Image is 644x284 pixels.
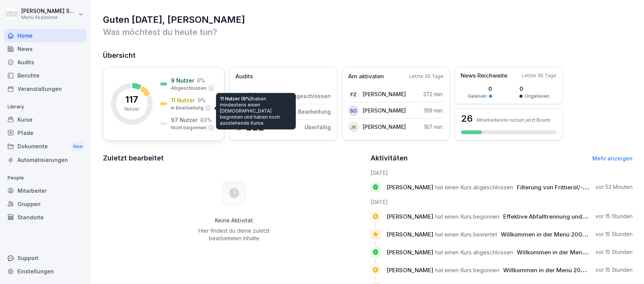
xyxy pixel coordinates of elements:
a: Veranstaltungen [4,82,87,95]
p: 11 Nutzer [171,96,195,104]
a: Audits [4,56,87,69]
p: 40 [246,92,258,101]
p: In Bearbeitung [171,105,204,111]
p: vor 15 Stunden [595,230,633,238]
div: New [71,142,84,151]
span: [PERSON_NAME] [387,184,433,191]
h6: [DATE] [371,169,633,177]
a: Kurse [4,113,87,126]
span: [PERSON_NAME] [387,249,433,256]
span: hat einen Kurs abgeschlossen [435,249,513,256]
p: [PERSON_NAME] [363,90,406,98]
a: DokumenteNew [4,140,87,154]
span: hat einen Kurs bewertet [435,231,497,238]
a: Berichte [4,69,87,82]
p: Abgeschlossen [290,92,331,100]
p: vor 15 Stunden [595,213,633,220]
div: Support [4,251,87,265]
p: In Bearbeitung [292,108,331,116]
p: Am aktivsten [348,72,384,81]
a: Gruppen [4,197,87,211]
span: 11 Nutzer (9%) [220,96,252,102]
p: 222 [246,123,264,132]
span: hat einen Kurs begonnen [435,213,499,220]
p: News Reichweite [461,71,507,80]
p: Gelesen [468,93,487,100]
p: Nutzer [125,106,139,113]
a: Mehr anzeigen [592,155,633,162]
p: 9 Nutzer [171,76,194,84]
p: 117 [125,95,138,104]
p: 372 min. [423,90,444,98]
p: Audits [235,72,253,81]
h1: Guten [DATE], [PERSON_NAME] [103,14,633,26]
p: Library [4,101,87,113]
p: People [4,172,87,184]
a: Mitarbeiter [4,184,87,197]
h2: Zuletzt bearbeitet [103,153,365,163]
p: Überfällig [305,123,331,131]
p: Was möchtest du heute tun? [103,26,633,38]
div: FZ [348,89,359,100]
p: vor 15 Stunden [595,248,633,256]
p: 8 % [197,76,205,84]
h2: Aktivitäten [371,153,408,163]
p: Ungelesen [525,93,549,100]
p: 9 % [197,96,206,104]
p: Abgeschlossen [171,85,207,92]
div: haben mindestens einen [DEMOGRAPHIC_DATA] begonnen und haben noch ausstehende Kurse. [216,93,296,129]
a: News [4,42,87,56]
a: Home [4,29,87,42]
p: 97 Nutzer [171,116,198,124]
h6: [DATE] [371,198,633,206]
p: 199 min. [424,106,444,114]
p: Menü Akademie [21,15,77,20]
p: [PERSON_NAME] [363,123,406,131]
h3: 26 [461,114,473,123]
p: vor 15 Stunden [595,266,633,274]
span: hat einen Kurs begonnen [435,267,499,274]
a: Pfade [4,126,87,140]
span: [PERSON_NAME] [387,213,433,220]
p: [PERSON_NAME] Schülzke [21,8,77,14]
span: hat einen Kurs abgeschlossen [435,184,513,191]
p: Letzte 30 Tage [409,73,444,80]
p: [PERSON_NAME] [363,106,406,114]
p: 187 min. [424,123,444,131]
span: [PERSON_NAME] [387,231,433,238]
p: Nicht begonnen [171,124,207,131]
a: Standorte [4,211,87,224]
p: Letzte 30 Tage [522,72,556,79]
h2: Übersicht [103,50,633,61]
p: vor 53 Minuten [595,183,633,191]
div: SO [348,105,359,116]
a: Einstellungen [4,265,87,278]
h5: Keine Aktivität [196,217,272,224]
p: Hier findest du deine zuletzt bearbeiteten Inhalte [196,227,272,242]
a: Automatisierungen [4,153,87,167]
p: 0 [468,85,492,93]
p: 83 % [200,116,212,124]
div: Dokumente [4,140,87,154]
span: [PERSON_NAME] [387,267,433,274]
div: JK [348,122,359,132]
p: Mitarbeitende nutzen jetzt Bounti [477,117,551,123]
p: 0 [519,85,549,93]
